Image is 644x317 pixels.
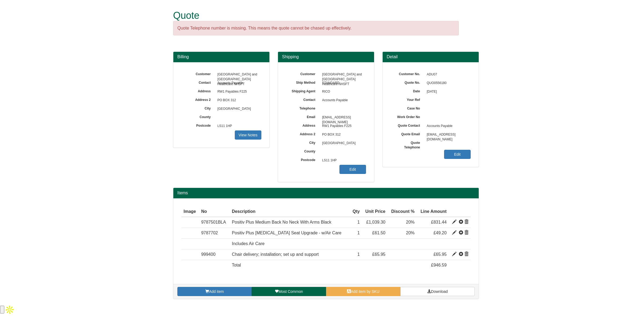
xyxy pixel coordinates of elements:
[286,105,319,111] label: Telephone
[431,263,447,267] span: £946.59
[215,70,261,79] span: [GEOGRAPHIC_DATA] and [GEOGRAPHIC_DATA] Healthcare NHSFT
[357,231,360,235] span: 1
[424,88,471,96] span: [DATE]
[199,249,230,260] td: 999400
[215,88,261,96] span: RW1 Payables F225
[181,122,215,128] label: Postcode
[391,88,424,94] label: Date
[4,304,15,315] img: Apollo
[372,252,385,257] span: £65.95
[181,113,215,119] label: County
[286,156,319,162] label: Postcode
[391,122,424,128] label: Quote Contact
[286,139,319,145] label: City
[286,148,319,154] label: County
[391,105,424,111] label: Case No
[351,289,379,294] span: Add item by SKU
[286,96,319,102] label: Contact
[177,54,265,59] h3: Billing
[431,289,448,294] span: Download
[181,88,215,94] label: Address
[350,206,362,217] th: Qty
[357,220,360,224] span: 1
[286,113,319,119] label: Email
[282,54,370,59] h3: Shipping
[279,289,303,294] span: Most Common
[391,139,424,150] label: Quote Telephone
[319,70,366,79] span: [GEOGRAPHIC_DATA] and [GEOGRAPHIC_DATA] Healthcare NHSFT
[215,96,261,105] span: PO BOX 312
[199,217,230,228] td: 9787501BLA
[339,165,366,174] a: Edit
[391,96,424,102] label: Your Ref
[181,70,215,76] label: Customer
[319,139,366,148] span: [GEOGRAPHIC_DATA]
[391,113,424,119] label: Work Order No
[209,289,224,294] span: Add item
[319,113,366,122] span: [EMAIL_ADDRESS][DOMAIN_NAME]
[366,220,385,224] span: £1,039.30
[199,228,230,239] td: 9787702
[181,96,215,102] label: Address 2
[424,122,471,130] span: Accounts Payable
[391,70,424,76] label: Customer No.
[232,241,265,246] span: Includes Air Care
[387,206,417,217] th: Discount %
[406,231,415,235] span: 20%
[286,70,319,76] label: Customer
[391,79,424,85] label: Quote No.
[286,79,319,85] label: Ship Method
[230,260,350,270] td: Total
[357,252,360,257] span: 1
[319,96,366,105] span: Accounts Payable
[424,79,471,88] span: QUO0556180
[424,70,471,79] span: ADU07
[417,206,449,217] th: Line Amount
[181,206,199,217] th: Image
[400,287,475,296] a: Download
[173,21,459,36] div: Quote Telephone number is missing. This means the quote cannot be chased up effectively.
[215,122,261,130] span: LS11 1HP
[232,252,319,257] span: Chair delivery; installation; set up and support
[391,130,424,137] label: Quote Email
[406,220,415,224] span: 20%
[362,206,388,217] th: Unit Price
[181,105,215,111] label: City
[232,220,331,224] span: Positiv Plus Medium Back No Neck With Arms Black
[286,122,319,128] label: Address
[319,156,366,165] span: LS11 1HP
[286,88,319,94] label: Shipping Agent
[372,231,385,235] span: £61.50
[319,88,366,96] span: RICO
[424,130,471,139] span: [EMAIL_ADDRESS][DOMAIN_NAME]
[181,79,215,85] label: Contact
[177,191,475,195] h2: Items
[286,130,319,137] label: Address 2
[387,54,475,59] h3: Detail
[319,122,366,130] span: RW1 Payables F225
[319,130,366,139] span: PO BOX 312
[433,231,447,235] span: £49.20
[235,130,261,140] a: View Notes
[230,206,350,217] th: Description
[173,10,459,21] h1: Quote
[433,252,447,257] span: £65.95
[319,79,366,88] span: STANDARD
[199,206,230,217] th: No
[215,105,261,113] span: [GEOGRAPHIC_DATA]
[215,79,261,88] span: Accounts Payable
[444,150,471,159] a: Edit
[232,231,341,235] span: Positiv Plus [MEDICAL_DATA] Seat Upgrade - w/Air Care
[431,220,447,224] span: £831.44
